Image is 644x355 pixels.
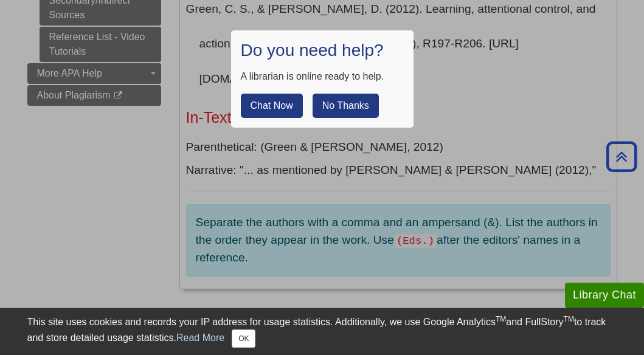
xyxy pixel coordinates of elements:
h1: Do you need help? [241,40,404,61]
sup: TM [496,315,506,323]
button: Library Chat [565,283,644,308]
div: A librarian is online ready to help. [241,69,404,84]
sup: TM [564,315,574,323]
button: No Thanks [313,94,379,118]
button: Close [232,329,255,348]
a: Read More [176,333,224,343]
button: Chat Now [241,94,303,118]
div: This site uses cookies and records your IP address for usage statistics. Additionally, we use Goo... [27,315,617,348]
